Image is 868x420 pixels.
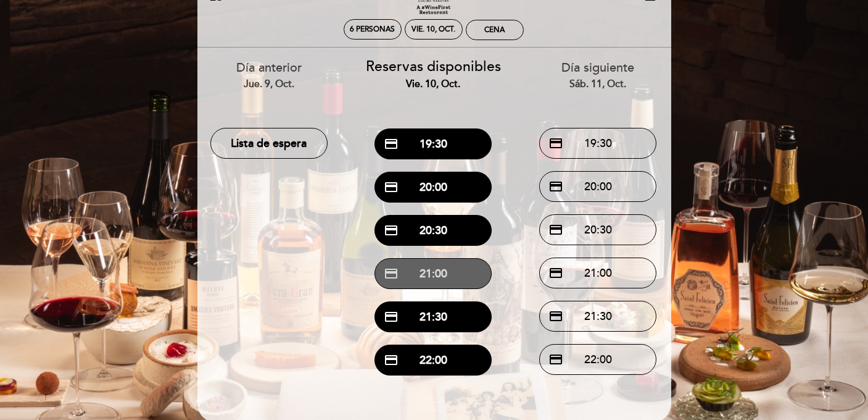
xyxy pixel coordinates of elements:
span: credit_card [548,179,563,194]
span: credit_card [384,223,399,238]
button: credit_card 20:00 [374,172,492,203]
button: credit_card 21:00 [539,258,656,288]
button: credit_card 22:00 [374,345,492,376]
div: sáb. 11, oct. [525,77,671,91]
div: Día anterior [196,59,342,91]
button: Lista de espera [210,128,328,159]
span: 6 personas [350,25,395,34]
div: vie. 10, oct. [411,25,455,34]
span: credit_card [384,266,399,281]
span: credit_card [548,309,563,324]
button: credit_card 19:30 [539,128,656,159]
div: Día siguiente [525,59,671,91]
span: credit_card [384,309,399,324]
span: credit_card [384,180,399,195]
span: credit_card [548,136,563,151]
button: credit_card 20:30 [374,215,492,246]
span: credit_card [548,352,563,367]
button: credit_card 20:00 [539,171,656,202]
button: credit_card 22:00 [539,344,656,375]
button: credit_card 21:30 [539,301,656,332]
div: Reservas disponibles [360,57,506,91]
button: credit_card 21:30 [374,301,492,332]
button: credit_card 21:00 [374,258,492,289]
div: jue. 9, oct. [196,77,342,91]
span: credit_card [548,222,563,237]
div: vie. 10, oct. [360,77,506,91]
span: credit_card [548,266,563,280]
button: credit_card 19:30 [374,128,492,159]
span: credit_card [384,136,399,151]
div: Cena [484,25,505,35]
button: credit_card 20:30 [539,214,656,245]
span: credit_card [384,353,399,367]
